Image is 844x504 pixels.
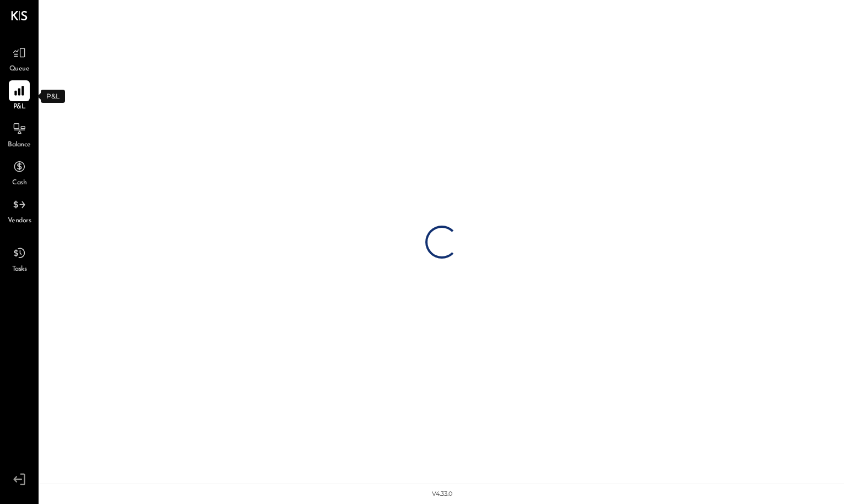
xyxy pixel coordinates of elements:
span: Queue [9,64,30,74]
span: P&L [13,102,26,112]
span: Cash [12,178,26,188]
div: P&L [41,90,65,103]
span: Vendors [8,216,31,226]
div: v 4.33.0 [432,490,452,498]
a: Tasks [1,243,38,275]
a: Cash [1,156,38,188]
a: Balance [1,118,38,150]
span: Tasks [12,265,27,275]
a: Vendors [1,194,38,226]
span: Balance [8,140,31,150]
a: Queue [1,42,38,74]
a: P&L [1,80,38,112]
